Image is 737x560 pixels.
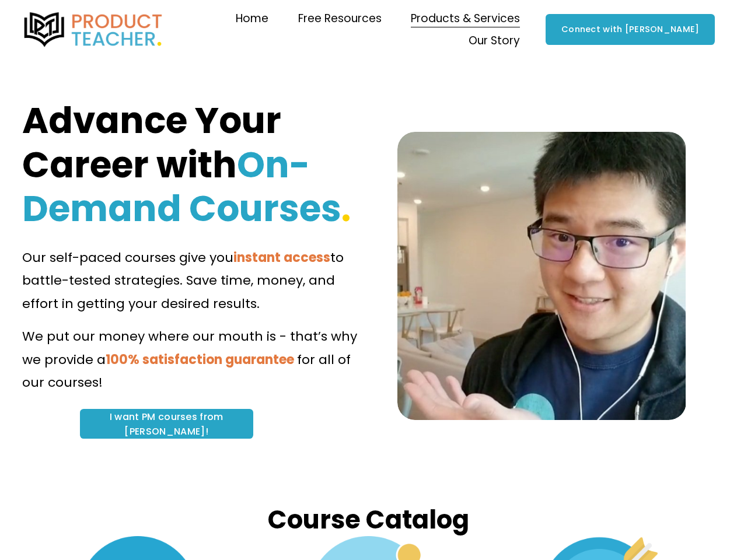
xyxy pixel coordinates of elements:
[546,14,715,45] a: Connect with [PERSON_NAME]
[233,249,330,267] strong: instant access
[268,502,469,537] strong: Course Catalog
[298,8,382,30] a: folder dropdown
[22,139,341,235] strong: On-Demand Courses
[80,409,253,439] a: I want PM courses from [PERSON_NAME]!
[236,8,268,30] a: Home
[298,9,382,29] span: Free Resources
[22,12,165,47] img: Product Teacher
[469,30,520,52] a: folder dropdown
[106,351,294,369] strong: 100% satisfaction guarantee
[22,249,233,267] span: Our self-paced courses give you
[469,31,520,51] span: Our Story
[22,327,361,369] span: We put our money where our mouth is - that’s why we provide a
[22,95,289,190] strong: Advance Your Career with
[411,8,520,30] a: folder dropdown
[22,249,347,313] span: to battle-tested strategies. Save time, money, and effort in getting your desired results.
[341,183,351,234] strong: .
[411,9,520,29] span: Products & Services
